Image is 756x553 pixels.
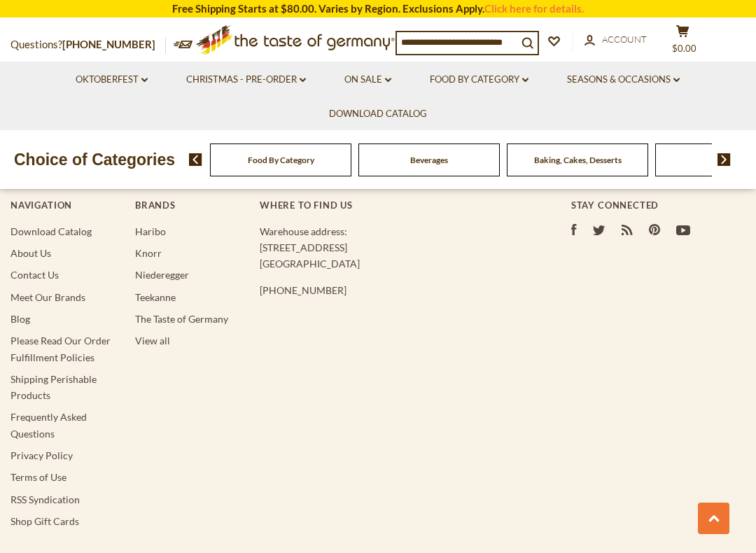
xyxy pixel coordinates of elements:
a: Baking, Cakes, Desserts [534,155,622,165]
span: Account [602,34,647,45]
a: Teekanne [135,291,176,303]
a: Shipping Perishable Products [10,373,97,401]
a: Account [584,32,647,48]
h4: Where to find us [260,199,522,211]
a: Beverages [410,155,448,165]
a: Haribo [135,225,166,237]
a: Download Catalog [329,106,427,122]
a: [PHONE_NUMBER] [62,38,155,50]
p: Questions? [10,36,166,54]
h4: Navigation [10,199,122,211]
a: Please Read Our Order Fulfillment Policies [10,335,111,363]
a: Knorr [135,247,162,259]
a: RSS Syndication [10,493,80,505]
a: Contact Us [10,269,59,281]
a: Download Catalog [10,225,92,237]
a: About Us [10,247,51,259]
img: previous arrow [189,153,202,166]
a: Niederegger [135,269,189,281]
span: $0.00 [672,43,696,54]
a: Frequently Asked Questions [10,411,87,439]
a: Food By Category [248,155,314,165]
a: Food By Category [430,72,528,87]
a: Meet Our Brands [10,291,85,303]
a: View all [135,335,170,346]
a: Terms of Use [10,471,66,483]
a: Oktoberfest [76,72,148,87]
p: [PHONE_NUMBER] [260,282,522,298]
a: Seasons & Occasions [567,72,680,87]
a: Blog [10,313,30,325]
a: Christmas - PRE-ORDER [186,72,306,87]
a: Click here for details. [484,2,584,15]
h4: Stay Connected [571,199,745,211]
a: Privacy Policy [10,449,73,461]
p: Warehouse address: [STREET_ADDRESS] [GEOGRAPHIC_DATA] [260,223,522,272]
button: $0.00 [661,24,703,59]
a: On Sale [344,72,391,87]
img: next arrow [717,153,731,166]
a: Shop Gift Cards [10,515,79,527]
a: The Taste of Germany [135,313,228,325]
h4: Brands [135,199,247,211]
